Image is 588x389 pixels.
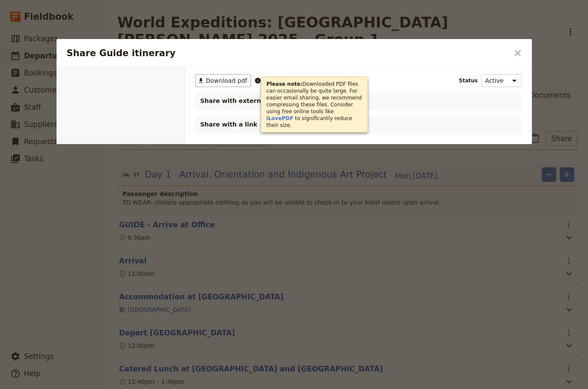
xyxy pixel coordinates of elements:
[200,120,286,129] p: Share with a link
[266,115,293,121] a: iLovePDF
[481,74,522,87] select: Status
[510,46,525,60] button: Close dialog
[67,47,509,60] h2: Share Guide itinerary
[206,76,248,85] span: Download pdf
[459,77,478,84] span: Status
[195,74,251,87] button: ​Download pdf
[266,81,302,87] strong: Please note:
[266,81,362,129] p: Downloaded PDF files can occasionally be quite large. For easier email sharing, we recommend comp...
[200,96,286,105] span: Share with external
